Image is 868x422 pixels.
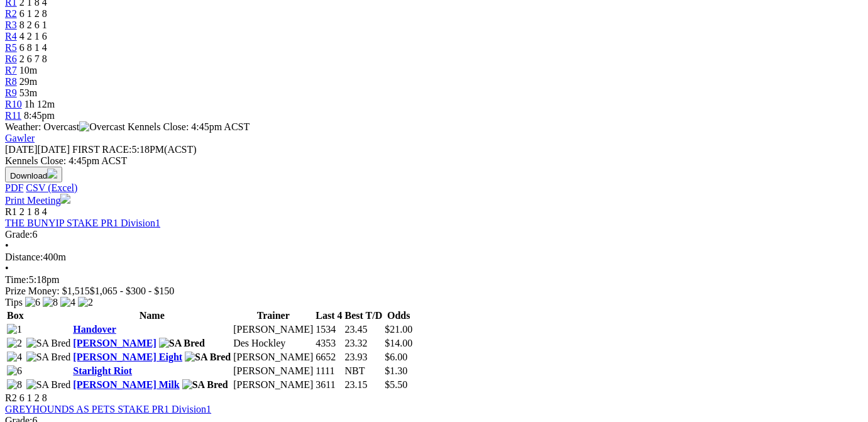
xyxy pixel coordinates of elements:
[73,338,156,348] a: [PERSON_NAME]
[5,252,863,263] div: 400m
[5,274,863,286] div: 5:18pm
[5,229,863,240] div: 6
[5,392,17,403] span: R2
[344,379,383,391] td: 23.15
[5,404,211,414] a: GREYHOUNDS AS PETS STAKE PR1 Division1
[26,379,71,391] img: SA Bred
[25,99,55,109] span: 1h 12m
[19,53,47,64] span: 2 6 7 8
[5,133,35,143] a: Gawler
[344,351,383,364] td: 23.93
[26,182,77,193] a: CSV (Excel)
[5,206,17,217] span: R1
[19,19,47,30] span: 8 2 6 1
[19,76,37,87] span: 29m
[315,351,343,364] td: 6652
[5,274,29,285] span: Time:
[78,297,93,308] img: 2
[5,31,17,42] a: R4
[315,337,343,350] td: 4353
[90,286,175,296] span: $1,065 - $300 - $150
[385,365,407,376] span: $1.30
[73,352,182,362] a: [PERSON_NAME] Eight
[344,337,383,350] td: 23.32
[385,352,407,362] span: $6.00
[233,379,314,391] td: [PERSON_NAME]
[5,297,23,308] span: Tips
[19,8,47,19] span: 6 1 2 8
[60,297,75,308] img: 4
[5,87,17,98] a: R9
[5,167,62,182] button: Download
[385,324,412,335] span: $21.00
[26,352,71,363] img: SA Bred
[5,252,43,262] span: Distance:
[384,309,413,322] th: Odds
[385,338,412,348] span: $14.00
[19,87,37,98] span: 53m
[233,365,314,377] td: [PERSON_NAME]
[5,240,9,251] span: •
[73,365,132,376] a: Starlight Riot
[128,121,250,132] span: Kennels Close: 4:45pm ACST
[5,8,17,19] a: R2
[315,309,343,322] th: Last 4
[315,365,343,377] td: 1111
[5,229,33,240] span: Grade:
[182,379,228,391] img: SA Bred
[344,309,383,322] th: Best T/D
[47,169,57,179] img: download.svg
[7,324,22,335] img: 1
[72,144,131,155] span: FIRST RACE:
[5,19,17,30] a: R3
[5,286,863,297] div: Prize Money: $1,515
[5,53,17,64] a: R6
[72,144,197,155] span: 5:18PM(ACST)
[26,338,71,349] img: SA Bred
[233,323,314,336] td: [PERSON_NAME]
[315,323,343,336] td: 1534
[72,309,231,322] th: Name
[315,379,343,391] td: 3611
[73,379,179,390] a: [PERSON_NAME] Milk
[25,297,40,308] img: 6
[5,76,17,87] a: R8
[5,182,23,193] a: PDF
[7,310,24,321] span: Box
[19,65,37,75] span: 10m
[233,309,314,322] th: Trainer
[344,323,383,336] td: 23.45
[185,352,231,363] img: SA Bred
[5,65,17,75] a: R7
[5,182,863,194] div: Download
[5,144,38,155] span: [DATE]
[19,31,47,42] span: 4 2 1 6
[7,379,22,391] img: 8
[5,110,21,121] a: R11
[19,206,47,217] span: 2 1 8 4
[5,218,160,228] a: THE BUNYIP STAKE PR1 Division1
[7,338,22,349] img: 2
[19,392,47,403] span: 6 1 2 8
[43,297,58,308] img: 8
[5,99,22,109] a: R10
[24,110,55,121] span: 8:45pm
[5,263,9,274] span: •
[5,42,17,53] span: R5
[7,365,22,377] img: 6
[344,365,383,377] td: NBT
[159,338,205,349] img: SA Bred
[73,324,116,335] a: Handover
[5,121,128,132] span: Weather: Overcast
[233,337,314,350] td: Des Hockley
[233,351,314,364] td: [PERSON_NAME]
